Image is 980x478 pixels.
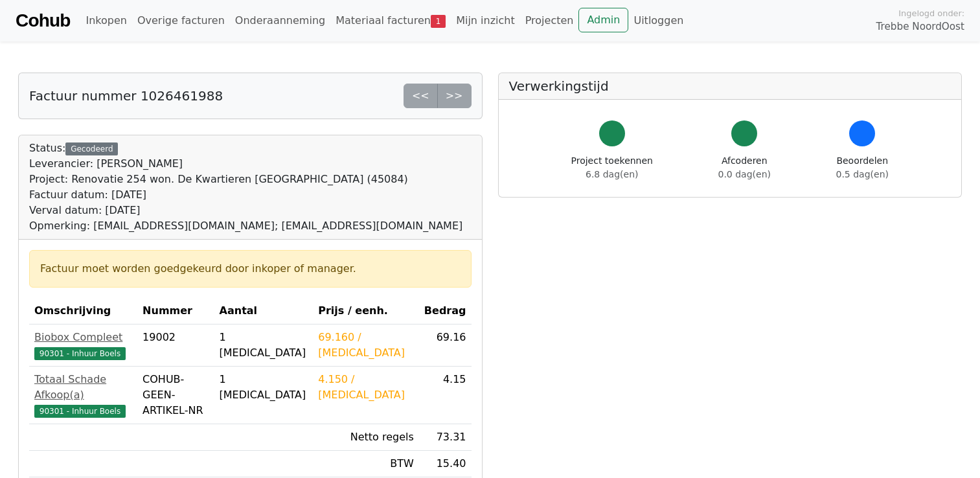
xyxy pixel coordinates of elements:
span: 90301 - Inhuur Boels [34,347,126,360]
th: Omschrijving [29,298,137,324]
span: 1 [431,15,446,28]
span: 6.8 dag(en) [586,169,638,179]
div: 1 [MEDICAL_DATA] [220,330,308,361]
a: Uitloggen [628,8,689,34]
a: Mijn inzicht [451,8,520,34]
th: Nummer [137,298,214,324]
td: COHUB-GEEN-ARTIKEL-NR [137,367,214,424]
div: Gecodeerd [65,142,118,155]
h5: Verwerkingstijd [509,78,952,94]
th: Prijs / eenh. [313,298,419,324]
div: 1 [MEDICAL_DATA] [220,372,308,403]
td: BTW [313,451,419,477]
td: Netto regels [313,424,419,451]
h5: Factuur nummer 1026461988 [29,88,223,104]
div: 69.160 / [MEDICAL_DATA] [318,330,414,361]
td: 4.15 [419,367,472,424]
span: 0.5 dag(en) [836,169,889,179]
td: 15.40 [419,451,472,477]
a: Biobox Compleet90301 - Inhuur Boels [34,330,132,361]
a: Inkopen [80,8,131,34]
div: Leverancier: [PERSON_NAME] [29,156,462,172]
div: Opmerking: [EMAIL_ADDRESS][DOMAIN_NAME]; [EMAIL_ADDRESS][DOMAIN_NAME] [29,218,462,234]
span: 90301 - Inhuur Boels [34,405,126,418]
div: Afcoderen [718,154,771,181]
th: Bedrag [419,298,472,324]
span: 0.0 dag(en) [718,169,771,179]
a: Admin [578,8,628,32]
a: Cohub [16,5,70,36]
div: Verval datum: [DATE] [29,203,462,218]
a: Onderaanneming [230,8,330,34]
div: Status: [29,141,462,234]
a: Totaal Schade Afkoop(a)90301 - Inhuur Boels [34,372,132,418]
div: 4.150 / [MEDICAL_DATA] [318,372,414,403]
div: Biobox Compleet [34,330,132,345]
th: Aantal [214,298,313,324]
td: 19002 [137,324,214,367]
div: Totaal Schade Afkoop(a) [34,372,132,403]
div: Factuur moet worden goedgekeurd door inkoper of manager. [40,261,461,277]
div: Beoordelen [836,154,889,181]
a: Materiaal facturen1 [330,8,451,34]
td: 69.16 [419,324,472,367]
td: 73.31 [419,424,472,451]
a: Overige facturen [132,8,230,34]
span: Ingelogd onder: [898,7,964,19]
div: Project toekennen [571,154,653,181]
div: Factuur datum: [DATE] [29,187,462,203]
a: Projecten [520,8,579,34]
span: Trebbe NoordOost [876,19,964,34]
div: Project: Renovatie 254 won. De Kwartieren [GEOGRAPHIC_DATA] (45084) [29,172,462,187]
